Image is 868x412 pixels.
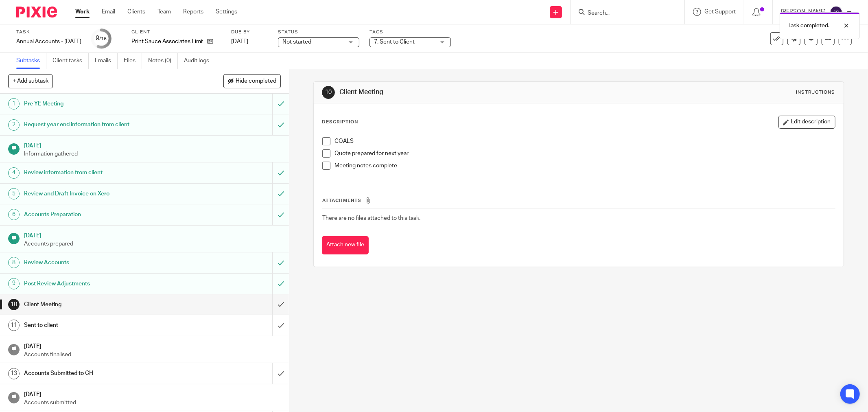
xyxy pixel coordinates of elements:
[100,37,107,41] small: /16
[216,8,237,16] a: Settings
[96,34,107,43] div: 9
[16,53,46,69] a: Subtasks
[370,29,451,35] label: Tags
[24,188,184,200] h1: Review and Draft Invoice on Xero
[796,89,835,96] div: Instructions
[24,208,184,221] h1: Accounts Preparation
[24,150,281,158] p: Information gathered
[339,88,596,96] h1: Client Meeting
[231,39,248,44] span: [DATE]
[131,37,203,46] p: Print Sauce Associates Limited
[223,74,281,88] button: Hide completed
[8,119,20,131] div: 2
[183,8,203,16] a: Reports
[24,167,184,179] h1: Review information from client
[16,37,81,46] div: Annual Accounts - [DATE]
[24,388,281,399] h1: [DATE]
[335,137,835,145] p: GOALS
[778,116,835,129] button: Edit description
[95,53,118,69] a: Emails
[24,240,281,248] p: Accounts prepared
[24,399,281,407] p: Accounts submitted
[322,86,335,99] div: 10
[8,278,20,289] div: 9
[322,236,369,254] button: Attach new file
[8,257,20,268] div: 8
[236,78,276,85] span: Hide completed
[322,119,358,125] p: Description
[131,29,221,35] label: Client
[8,98,20,110] div: 1
[24,278,184,290] h1: Post Review Adjustments
[322,198,361,203] span: Attachments
[282,39,311,45] span: Not started
[24,98,184,110] h1: Pre-YE Meeting
[8,368,20,379] div: 13
[75,8,90,16] a: Work
[8,299,20,310] div: 10
[24,319,184,331] h1: Sent to client
[16,29,81,35] label: Task
[24,140,281,150] h1: [DATE]
[24,230,281,240] h1: [DATE]
[24,340,281,351] h1: [DATE]
[8,167,20,179] div: 4
[24,298,184,311] h1: Client Meeting
[24,118,184,131] h1: Request year end information from client
[24,351,281,359] p: Accounts finalised
[16,37,81,46] div: Annual Accounts - March 2025
[278,29,359,35] label: Status
[374,39,415,45] span: 7. Sent to Client
[52,53,89,69] a: Client tasks
[102,8,115,16] a: Email
[788,22,829,30] p: Task completed.
[830,6,843,19] img: svg%3E
[8,209,20,220] div: 6
[124,53,142,69] a: Files
[8,320,20,331] div: 11
[8,188,20,199] div: 5
[16,7,57,18] img: Pixie
[335,162,835,170] p: Meeting notes complete
[231,29,268,35] label: Due by
[322,215,420,221] span: There are no files attached to this task.
[127,8,145,16] a: Clients
[24,367,184,379] h1: Accounts Submitted to CH
[8,74,53,88] button: + Add subtask
[148,53,178,69] a: Notes (0)
[24,256,184,269] h1: Review Accounts
[157,8,171,16] a: Team
[335,149,835,158] p: Quote prepared for next year
[184,53,215,69] a: Audit logs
